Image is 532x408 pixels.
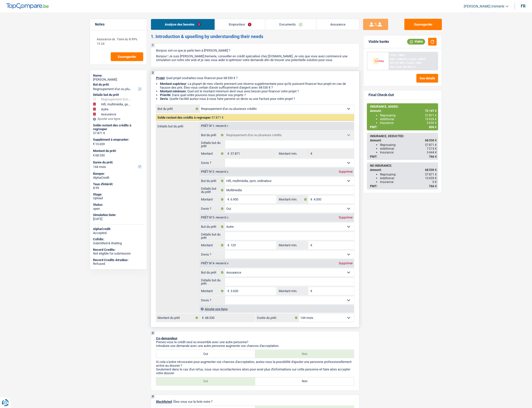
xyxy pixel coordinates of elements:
[370,109,437,113] div: Amount:
[93,182,144,186] div: Taux d'intérêt:
[380,176,437,180] div: Additional:
[225,150,230,158] span: €
[93,203,144,207] div: Status:
[200,269,225,277] label: But du prêt
[93,227,144,231] div: AlphaCredit:
[427,147,437,150] span: 7 215 €
[425,114,437,117] span: 57 871 €
[425,176,437,180] span: 10 659 €
[425,139,437,142] span: 68 530 €
[93,74,144,78] div: Name:
[156,344,354,348] p: Introduire une demande avec une autre personne augmente vos chances d'acceptation.
[200,177,225,185] label: But du prêt
[93,248,144,252] div: Record Credits:
[156,400,172,404] span: Blacklisted
[151,71,155,75] div: 2
[93,142,95,146] span: €
[390,61,405,65] span: DTI: 41.28%
[93,196,144,200] div: Upload
[151,44,155,47] div: 1
[93,153,95,157] span: €
[93,237,144,241] div: Cofidis:
[407,61,422,65] span: Limit: <60%
[111,52,143,61] button: Sauvegarder
[368,40,389,44] div: Viable banks
[425,173,437,176] span: 57 871 €
[225,195,230,203] span: €
[404,19,442,30] button: Sauvegarder
[93,138,143,142] label: Supplément à emprunter:
[370,139,437,142] div: Amount:
[308,150,314,158] span: €
[380,114,437,117] div: Regrouping:
[200,232,225,240] label: Détails but du prêt
[93,192,144,196] div: Stage:
[93,213,144,217] div: Simulation Date:
[199,305,354,313] div: Ajouter une ligne
[427,121,437,125] span: 3 650 €
[425,109,437,113] span: 72 147 €
[93,172,144,176] div: Banque:
[256,314,299,322] label: Durée du prêt:
[93,160,143,164] label: Durée du prêt:
[151,395,155,399] div: 4
[429,155,437,158] span: 766 €
[427,151,437,154] span: 3 444 €
[151,331,155,335] div: 3
[156,122,199,128] label: Détails but du prêt
[200,216,230,219] div: Prêt n°3
[199,314,205,322] span: €
[93,93,144,97] div: Détails but du prêt
[277,287,308,295] label: Montant min.
[160,82,186,86] strong: Montant supérieur
[93,186,144,190] div: 8.99
[410,58,426,61] span: Limit: >800 €
[370,164,437,167] div: NO INSURANCE:
[405,61,406,65] span: /
[370,125,437,129] div: PMT:
[151,34,359,39] h2: 1. Introduction & upselling by understanding their needs
[369,56,387,66] img: Cofidis
[93,123,144,131] div: Solde restant des crédits à regrouper
[156,350,255,358] label: Oui
[93,83,143,87] label: But du prêt:
[337,262,354,265] div: Supprimer
[460,2,509,11] a: [PERSON_NAME].tremerie
[225,241,230,249] span: €
[157,116,211,119] span: Solde restant des crédits à regrouper
[432,180,437,184] span: 0 €
[93,149,143,153] label: Montant du prêt:
[93,258,144,262] div: Record Credits Atradius:
[160,93,354,97] li: : Dans quel ordre pouvons-nous prioriser vos projets ?
[93,176,144,180] div: AlphaCredit
[265,19,316,30] a: Documents
[214,170,228,173] span: - Priorité 2
[200,223,225,231] label: But du prêt
[380,117,437,121] div: Additional:
[95,22,142,27] h5: Notes
[408,58,409,61] span: /
[200,205,225,213] label: Devis ?
[200,150,225,158] label: Montant
[214,125,228,127] span: - Priorité 1
[370,184,437,188] div: PMT:
[93,231,144,235] div: Accepted
[156,400,354,404] p: : Êtes-vous sur la liste noire ?
[151,19,215,30] a: Analyse des besoins
[407,39,425,44] div: Viable
[93,78,144,82] div: [PERSON_NAME]
[118,55,136,58] span: Sauvegarder
[156,336,177,340] span: Co-demandeur
[277,195,308,203] label: Montant min.
[93,252,144,256] div: Not eligible for submission
[156,368,354,375] p: Seulement dans le cas d'un refus, nous vous recontacterons alors pour avoir plus d'informations s...
[316,19,359,30] a: Assurance
[200,186,225,194] label: Détails but du prêt
[380,121,437,125] div: Insurance:
[160,89,186,93] strong: Montant minimum
[93,131,144,135] div: 57.871 €
[200,262,230,265] div: Prêt n°4
[337,216,354,219] div: Supprimer
[380,180,437,184] div: Insurance:
[156,49,354,52] p: Bonjour, est-ce que je parle bien à [PERSON_NAME] ?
